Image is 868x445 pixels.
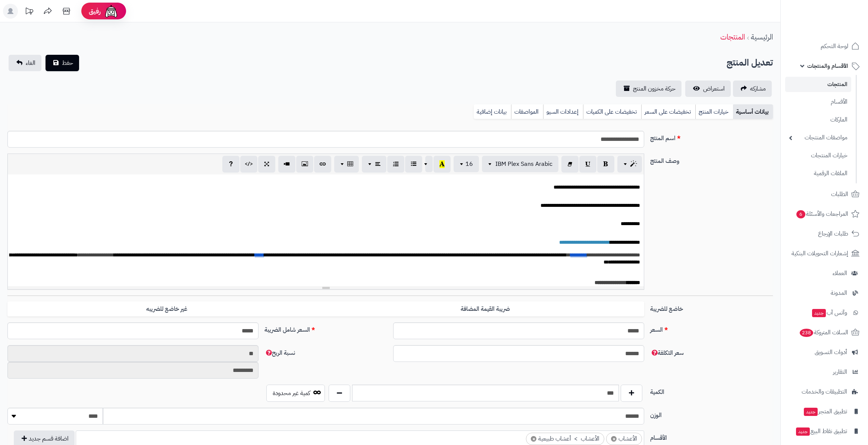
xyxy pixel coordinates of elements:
span: حفظ [62,59,73,67]
a: المنتجات [785,77,851,92]
span: التطبيقات والخدمات [802,386,847,397]
a: طلبات الإرجاع [785,225,864,243]
a: التطبيقات والخدمات [785,383,864,401]
a: الرئيسية [751,31,773,42]
span: استعراض [703,84,725,93]
span: لوحة التحكم [821,41,848,51]
span: مشاركه [750,84,766,93]
h2: تعديل المنتج [727,55,773,70]
span: طلبات الإرجاع [818,228,848,239]
a: تطبيق المتجرجديد [785,403,864,420]
a: الأقسام [785,94,851,110]
a: خيارات المنتجات [785,148,851,164]
a: المدونة [785,284,864,302]
span: 6 [796,210,806,218]
span: تطبيق نقاط البيع [795,426,847,436]
img: ai-face.png [104,4,119,19]
a: الملفات الرقمية [785,165,851,182]
a: خيارات المنتج [695,104,733,119]
label: السعر شامل الضريبة [261,322,390,334]
span: نسبة الربح [264,348,295,357]
span: العملاء [833,268,847,278]
a: أدوات التسويق [785,343,864,361]
button: حفظ [46,55,79,71]
span: الأقسام والمنتجات [807,61,848,71]
span: السلات المتروكة [799,327,848,338]
label: الكمية [647,385,776,397]
a: حركة مخزون المنتج [616,81,681,97]
a: التقارير [785,363,864,381]
label: وصف المنتج [647,154,776,165]
span: 16 [466,160,473,168]
li: الأعشاب [606,433,642,445]
a: الغاء [9,55,41,71]
a: بيانات إضافية [474,104,511,119]
a: لوحة التحكم [785,37,864,55]
a: تحديثات المنصة [20,4,38,20]
a: تطبيق نقاط البيعجديد [785,422,864,440]
button: 16 [454,156,479,172]
label: غير خاضع للضريبه [7,302,326,317]
a: المواصفات [511,104,543,119]
a: مشاركه [733,81,772,97]
a: استعراض [685,81,731,97]
a: تخفيضات على الكميات [583,104,641,119]
span: جديد [804,408,818,416]
a: المنتجات [720,31,745,42]
a: تخفيضات على السعر [641,104,695,119]
span: سعر التكلفة [650,348,684,357]
span: تطبيق المتجر [803,406,847,417]
span: المدونة [831,288,847,298]
span: جديد [812,309,826,317]
span: وآتس آب [811,307,847,318]
span: جديد [796,427,810,436]
a: السلات المتروكة238 [785,324,864,341]
a: وآتس آبجديد [785,304,864,322]
a: الطلبات [785,185,864,203]
label: خاضع للضريبة [647,302,776,313]
label: السعر [647,322,776,334]
label: اسم المنتج [647,131,776,143]
a: إعدادات السيو [543,104,583,119]
span: الطلبات [831,189,848,199]
span: × [611,436,617,442]
span: المراجعات والأسئلة [796,209,848,219]
span: إشعارات التحويلات البنكية [792,248,848,259]
label: الأقسام [647,430,776,442]
a: إشعارات التحويلات البنكية [785,244,864,262]
span: × [531,436,536,442]
a: العملاء [785,264,864,282]
span: رفيق [89,7,101,16]
label: ضريبة القيمة المضافة [326,302,645,317]
a: مواصفات المنتجات [785,130,851,146]
li: الأعشاب > أعشاب طبيعية [526,433,604,445]
span: IBM Plex Sans Arabic [495,160,552,168]
span: حركة مخزون المنتج [633,84,676,93]
span: أدوات التسويق [815,347,847,357]
button: IBM Plex Sans Arabic [482,156,558,172]
span: التقارير [833,367,847,377]
a: بيانات أساسية [733,104,773,119]
label: الوزن [647,408,776,420]
a: الماركات [785,112,851,128]
img: logo-2.png [817,6,861,21]
a: المراجعات والأسئلة6 [785,205,864,223]
span: الغاء [26,59,35,67]
span: 238 [800,328,814,337]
